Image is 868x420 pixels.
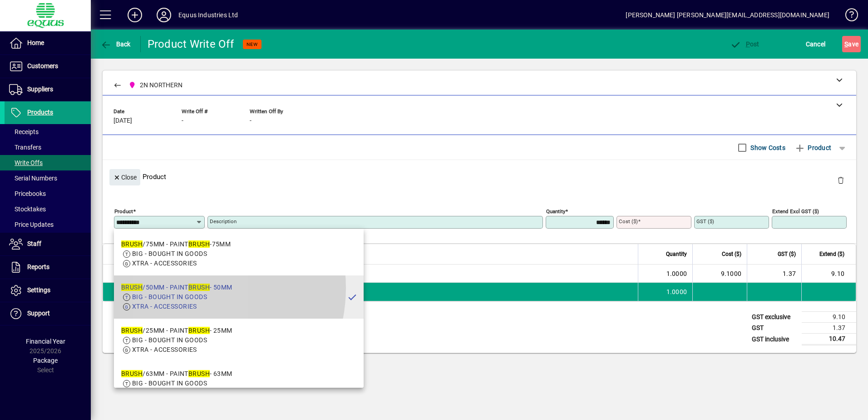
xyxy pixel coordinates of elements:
[114,249,125,259] span: Item
[33,357,58,364] span: Package
[9,159,43,166] span: Write Offs
[149,7,178,23] button: Profile
[210,218,237,225] mat-label: Description
[747,334,802,345] td: GST inclusive
[5,170,91,186] a: Serial Numbers
[728,36,762,52] button: Post
[730,40,759,48] span: ost
[5,279,91,302] a: Settings
[5,256,91,279] a: Reports
[5,55,91,78] a: Customers
[107,173,143,181] app-page-header-button: Close
[113,117,132,125] span: [DATE]
[692,265,747,283] td: 9.1000
[9,128,39,135] span: Receipts
[114,208,133,215] mat-label: Product
[638,265,692,283] td: 1.0000
[772,208,819,215] mat-label: Extend excl GST ($)
[27,62,58,70] span: Customers
[9,205,46,213] span: Stocktakes
[98,36,133,52] button: Back
[148,37,234,51] div: Product Write Off
[250,117,252,125] span: -
[27,85,53,93] span: Suppliers
[830,169,852,191] button: Delete
[27,310,50,317] span: Support
[5,124,91,140] a: Receipts
[747,312,802,323] td: GST exclusive
[749,143,785,152] label: Show Costs
[747,323,802,334] td: GST
[114,269,150,278] div: POLYFLASH
[802,323,856,334] td: 1.37
[5,233,91,255] a: Staff
[746,40,750,48] span: P
[27,39,44,46] span: Home
[5,201,91,217] a: Stocktakes
[801,265,856,283] td: 9.10
[844,40,848,48] span: S
[27,109,53,116] span: Products
[103,160,856,193] div: Product
[182,117,183,125] span: -
[778,249,796,259] span: GST ($)
[802,334,856,345] td: 10.47
[802,312,856,323] td: 9.10
[9,175,57,182] span: Serial Numbers
[638,283,692,301] td: 1.0000
[830,176,852,184] app-page-header-button: Delete
[5,155,91,170] a: Write Offs
[806,37,826,51] span: Cancel
[5,78,91,101] a: Suppliers
[120,7,149,23] button: Add
[27,263,49,270] span: Reports
[666,249,687,259] span: Quantity
[5,140,91,155] a: Transfers
[9,190,46,197] span: Pricebooks
[747,265,801,283] td: 1.37
[842,36,861,52] button: Save
[26,338,65,345] span: Financial Year
[819,249,844,259] span: Extend ($)
[27,240,41,247] span: Staff
[5,32,91,55] a: Home
[5,302,91,325] a: Support
[838,2,857,31] a: Knowledge Base
[5,217,91,232] a: Price Updates
[109,169,140,185] button: Close
[804,36,828,52] button: Cancel
[546,208,565,215] mat-label: Quantity
[113,170,137,185] span: Close
[9,221,54,228] span: Price Updates
[722,249,741,259] span: Cost ($)
[5,186,91,201] a: Pricebooks
[91,36,141,52] app-page-header-button: Back
[171,265,638,283] td: TREMCO POLYFLASH
[844,37,858,51] span: ave
[177,249,204,259] span: Description
[247,41,258,47] span: NEW
[696,218,714,225] mat-label: GST ($)
[178,8,238,22] div: Equus Industries Ltd
[619,218,638,225] mat-label: Cost ($)
[27,286,50,294] span: Settings
[626,8,829,22] div: [PERSON_NAME] [PERSON_NAME][EMAIL_ADDRESS][DOMAIN_NAME]
[100,40,131,48] span: Back
[9,144,41,151] span: Transfers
